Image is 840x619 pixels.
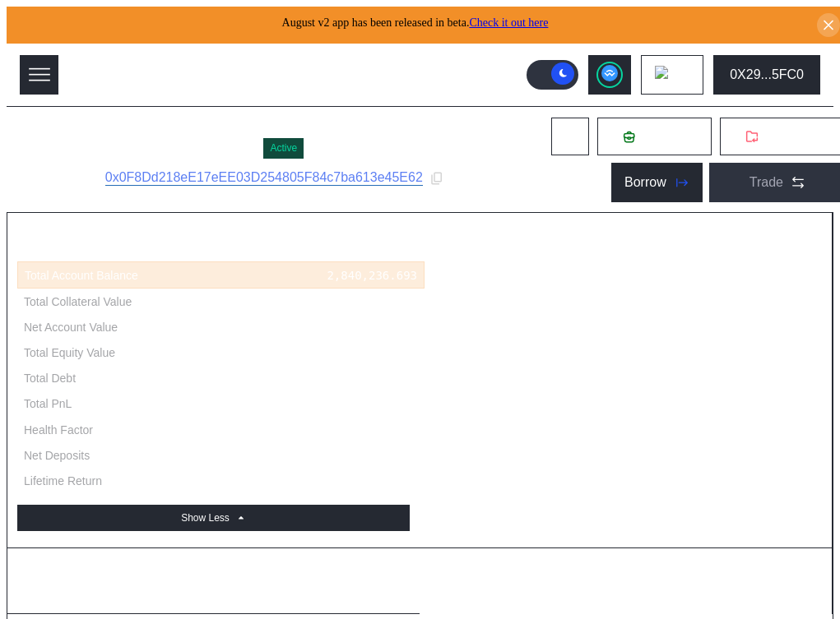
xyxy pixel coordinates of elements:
[319,345,416,360] div: -6,722,423.421
[24,448,90,463] div: Net Deposits
[611,163,703,202] button: Borrow
[282,16,549,29] span: August v2 app has been released in beta.
[410,473,416,488] div: -
[410,371,416,386] div: -
[429,229,822,261] div: Account Balance
[655,66,673,84] img: chain logo
[24,345,115,360] div: Total Equity Value
[24,371,76,386] div: Total Debt
[327,268,417,283] div: 2,840,236.693
[750,175,783,190] div: Trade
[382,423,416,437] div: 0.297
[24,473,102,488] div: Lifetime Return
[270,142,297,154] div: Active
[410,396,416,411] div: -
[326,294,416,309] div: 2,840,236.693
[642,129,686,144] span: Deposit
[765,129,820,144] span: Withdraw
[24,396,72,411] div: Total PnL
[596,117,712,156] button: Deposit
[17,505,410,531] button: Show Less
[17,565,410,597] div: Aggregate Debt
[24,423,93,437] div: Health Factor
[181,512,230,524] div: Show Less
[730,67,804,82] div: 0X29...5FC0
[20,172,99,185] div: Subaccount ID:
[713,55,820,95] button: 0X29...5FC0
[624,175,666,190] div: Borrow
[25,268,138,283] div: Total Account Balance
[20,133,257,164] div: K3 Kelp Strategist UA 2
[469,16,548,29] a: Check it out here
[24,320,118,335] div: Net Account Value
[24,294,132,309] div: Total Collateral Value
[17,229,410,261] div: Account Summary
[410,320,416,335] div: -
[641,55,703,95] button: chain logo
[410,448,416,463] div: -
[105,170,423,186] a: 0x0F8Dd218eE17eEE03D254805F84c7ba613e45E62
